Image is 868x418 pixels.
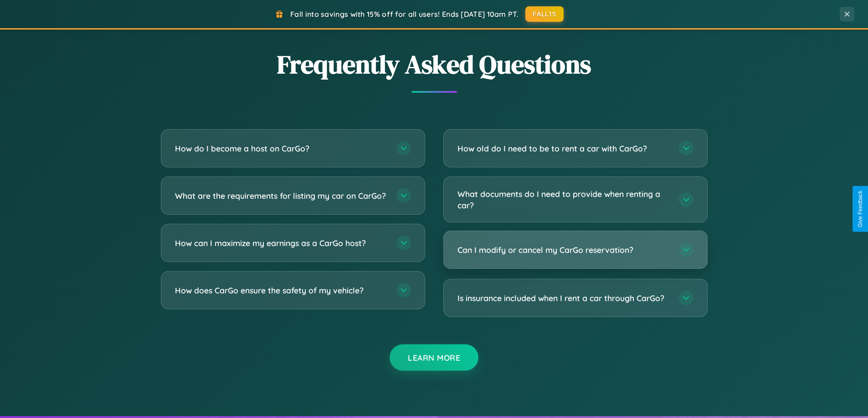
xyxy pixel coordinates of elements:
button: Learn More [390,344,478,371]
h3: Is insurance included when I rent a car through CarGo? [457,292,670,304]
div: Give Feedback [857,191,863,227]
button: FALL15 [525,6,564,22]
h2: Frequently Asked Questions [161,47,708,82]
h3: How old do I need to be to rent a car with CarGo? [457,143,670,154]
h3: What documents do I need to provide when renting a car? [457,188,670,211]
span: Fall into savings with 15% off for all users! Ends [DATE] 10am PT. [290,10,519,19]
h3: How do I become a host on CarGo? [175,143,387,154]
h3: What are the requirements for listing my car on CarGo? [175,190,387,201]
h3: How does CarGo ensure the safety of my vehicle? [175,285,387,296]
h3: Can I modify or cancel my CarGo reservation? [457,244,670,256]
h3: How can I maximize my earnings as a CarGo host? [175,237,387,249]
